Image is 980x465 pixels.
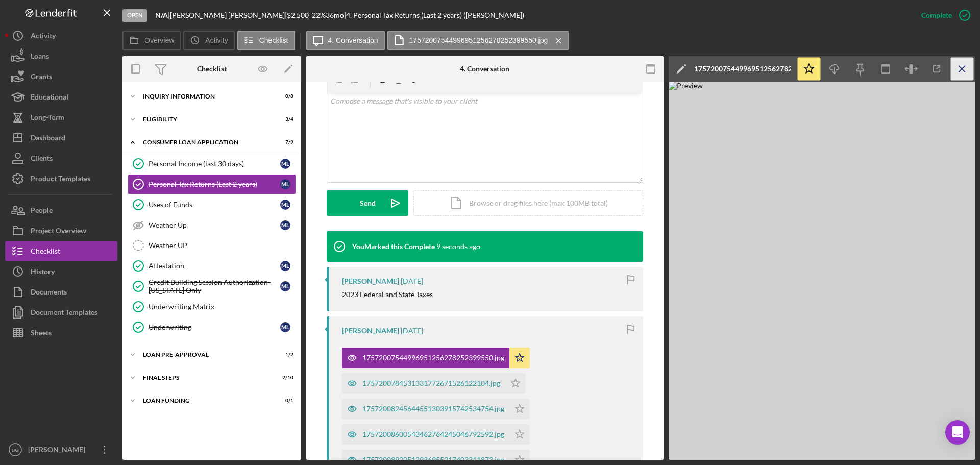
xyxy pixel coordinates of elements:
[326,11,344,19] div: 36 mo
[362,354,504,362] div: 17572007544996951256278252399550.jpg
[342,290,433,299] div: 2023 Federal and State Taxes
[26,439,92,462] div: [PERSON_NAME]
[362,405,504,413] div: 17572008245644551303915742534754.jpg
[5,87,117,107] a: Educational
[31,168,90,191] div: Product Templates
[342,348,530,368] button: 17572007544996951256278252399550.jpg
[945,420,970,445] div: Open Intercom Messenger
[5,302,117,323] button: Document Templates
[342,277,399,285] div: [PERSON_NAME]
[128,174,296,194] a: Personal Tax Returns (Last 2 years)ML
[5,66,117,87] button: Grants
[5,439,117,460] button: BG[PERSON_NAME]
[342,373,526,394] button: 1757200784531331772671526122104.jpg
[275,398,293,404] div: 0 / 1
[128,194,296,215] a: Uses of FundsML
[149,278,280,295] div: Credit Building Session Authorization- [US_STATE] Only
[5,168,117,189] button: Product Templates
[149,180,280,188] div: Personal Tax Returns (Last 2 years)
[31,282,67,305] div: Documents
[155,11,170,19] div: |
[344,11,524,19] div: | 4. Personal Tax Returns (Last 2 years) ([PERSON_NAME])
[31,200,53,223] div: People
[128,256,296,276] a: AttestationML
[362,379,500,387] div: 1757200784531331772671526122104.jpg
[275,375,293,381] div: 2 / 10
[128,276,296,297] a: Credit Building Session Authorization- [US_STATE] OnlyML
[170,11,287,19] div: [PERSON_NAME] [PERSON_NAME] |
[237,31,295,50] button: Checklist
[5,148,117,168] a: Clients
[144,36,174,44] label: Overview
[362,456,504,464] div: 17572008920512936955217403311873.jpg
[280,220,290,230] div: M L
[436,242,480,251] time: 2025-09-08 17:06
[280,200,290,210] div: M L
[280,159,290,169] div: M L
[149,201,280,209] div: Uses of Funds
[128,154,296,174] a: Personal Income (last 30 days)ML
[669,82,975,460] img: Preview
[280,322,290,332] div: M L
[275,139,293,145] div: 7 / 9
[31,241,60,264] div: Checklist
[149,303,296,311] div: Underwriting Matrix
[921,5,952,26] div: Complete
[328,36,378,44] label: 4. Conversation
[31,323,52,346] div: Sheets
[5,128,117,148] button: Dashboard
[401,327,423,335] time: 2025-09-06 23:25
[12,447,19,453] text: BG
[31,148,53,171] div: Clients
[149,241,296,250] div: Weather UP
[143,375,268,381] div: FINAL STEPS
[360,190,376,216] div: Send
[280,281,290,291] div: M L
[31,128,65,151] div: Dashboard
[31,66,52,89] div: Grants
[5,221,117,241] button: Project Overview
[460,65,509,73] div: 4. Conversation
[5,282,117,302] button: Documents
[401,277,423,285] time: 2025-09-06 23:26
[31,87,68,110] div: Educational
[5,46,117,66] button: Loans
[275,352,293,358] div: 1 / 2
[31,261,55,284] div: History
[387,31,569,50] button: 17572007544996951256278252399550.jpg
[5,107,117,128] button: Long-Term
[5,241,117,261] button: Checklist
[694,65,791,73] div: 17572007544996951256278252399550.jpg
[342,424,530,445] button: 17572008600543462764245046792592.jpg
[122,31,181,50] button: Overview
[5,200,117,221] a: People
[5,323,117,343] button: Sheets
[149,160,280,168] div: Personal Income (last 30 days)
[143,139,268,145] div: Consumer Loan Application
[327,190,408,216] button: Send
[31,221,86,243] div: Project Overview
[143,93,268,100] div: Inquiry Information
[31,46,49,69] div: Loans
[31,302,97,325] div: Document Templates
[128,297,296,317] a: Underwriting Matrix
[342,327,399,335] div: [PERSON_NAME]
[5,261,117,282] a: History
[275,93,293,100] div: 0 / 8
[149,221,280,229] div: Weather Up
[362,430,504,438] div: 17572008600543462764245046792592.jpg
[312,11,326,19] div: 22 %
[149,323,280,331] div: Underwriting
[280,179,290,189] div: M L
[306,31,385,50] button: 4. Conversation
[128,215,296,235] a: Weather UpML
[259,36,288,44] label: Checklist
